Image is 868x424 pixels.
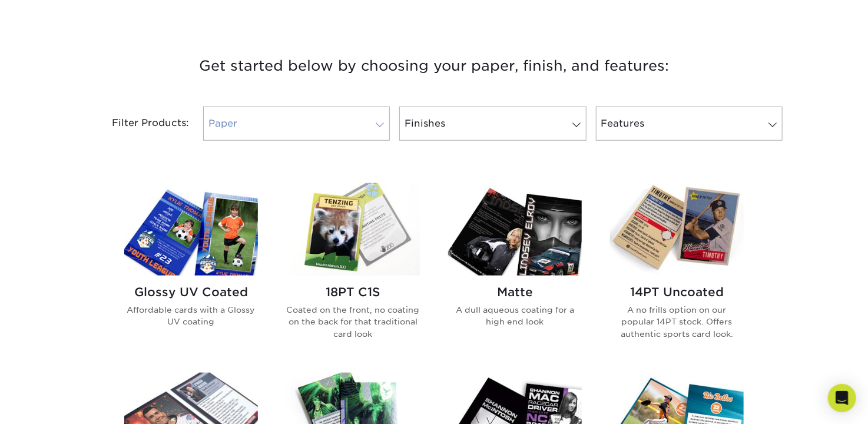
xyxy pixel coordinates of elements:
p: Coated on the front, no coating on the back for that traditional card look [286,304,420,340]
a: Glossy UV Coated Trading Cards Glossy UV Coated Affordable cards with a Glossy UV coating [124,183,258,359]
h3: Get started below by choosing your paper, finish, and features: [90,39,778,92]
a: Matte Trading Cards Matte A dull aqueous coating for a high end look [448,183,582,359]
img: Glossy UV Coated Trading Cards [124,183,258,276]
a: Paper [203,107,390,141]
a: Features [596,107,783,141]
a: 14PT Uncoated Trading Cards 14PT Uncoated A no frills option on our popular 14PT stock. Offers au... [610,183,744,359]
div: Open Intercom Messenger [828,384,856,412]
div: Filter Products: [81,107,198,141]
h2: 14PT Uncoated [610,285,744,299]
a: Finishes [399,107,586,141]
img: 18PT C1S Trading Cards [286,183,420,276]
img: Matte Trading Cards [448,183,582,276]
a: 18PT C1S Trading Cards 18PT C1S Coated on the front, no coating on the back for that traditional ... [286,183,420,359]
p: Affordable cards with a Glossy UV coating [124,304,258,328]
h2: Matte [448,285,582,299]
h2: Glossy UV Coated [124,285,258,299]
p: A dull aqueous coating for a high end look [448,304,582,328]
p: A no frills option on our popular 14PT stock. Offers authentic sports card look. [610,304,744,340]
h2: 18PT C1S [286,285,420,299]
img: 14PT Uncoated Trading Cards [610,183,744,276]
